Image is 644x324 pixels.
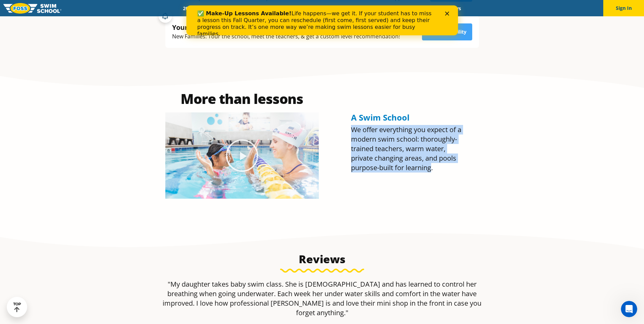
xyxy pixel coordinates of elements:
[186,5,458,35] iframe: Intercom live chat banner
[162,252,482,266] h3: Reviews
[165,112,319,199] img: Olympian Regan Smith, FOSS
[621,301,637,317] iframe: Intercom live chat
[172,32,400,41] div: New Families: Tour the school, meet the teachers, & get a custom level recommendation!
[220,5,248,12] a: Schools
[177,5,220,12] a: 2025 Calendar
[13,302,21,312] div: TOP
[248,5,308,12] a: Swim Path® Program
[439,5,467,12] a: Careers
[259,6,265,10] div: Close
[417,5,439,12] a: Blog
[172,23,400,32] div: Your Fall Swim Journey Begins With A Free Preview Lesson
[11,5,250,32] div: Life happens—we get it. If your student has to miss a lesson this Fall Quarter, you can reschedul...
[165,92,319,106] h2: More than lessons
[346,5,418,12] a: Swim Like [PERSON_NAME]
[351,112,409,123] span: A Swim School
[225,139,259,173] div: Play Video about Olympian Regan Smith, FOSS
[11,5,105,11] b: ✅ Make-Up Lessons Available!
[308,5,346,12] a: About FOSS
[351,125,466,173] p: We offer everything you expect of a modern swim school: thoroughly-trained teachers, warm water, ...
[162,280,482,318] p: "My daughter takes baby swim class. She is [DEMOGRAPHIC_DATA] and has learned to control her brea...
[3,3,61,14] img: FOSS Swim School Logo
